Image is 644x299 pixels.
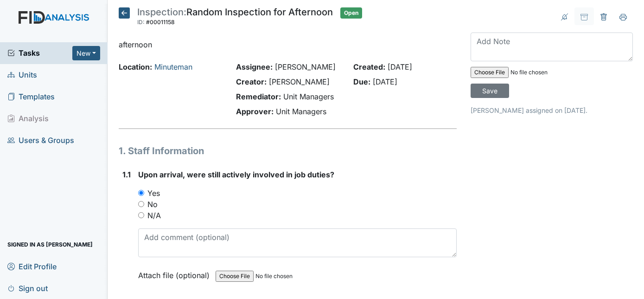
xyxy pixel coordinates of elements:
[146,19,175,26] span: #00011158
[138,170,334,179] span: Upon arrival, were still actively involved in job duties?
[471,105,633,115] p: [PERSON_NAME] assigned on [DATE].
[388,62,412,71] span: [DATE]
[353,62,385,71] strong: Created:
[7,133,74,148] span: Users & Groups
[340,7,362,19] span: Open
[353,77,370,86] strong: Due:
[122,169,131,180] label: 1.1
[72,46,100,60] button: New
[137,7,333,28] div: Random Inspection for Afternoon
[138,201,144,207] input: No
[7,47,72,58] a: Tasks
[147,188,160,199] label: Yes
[147,210,161,221] label: N/A
[7,90,55,104] span: Templates
[276,107,326,116] span: Unit Managers
[138,212,144,218] input: N/A
[236,77,267,86] strong: Creator:
[275,62,336,71] span: [PERSON_NAME]
[119,62,152,71] strong: Location:
[236,107,274,116] strong: Approver:
[7,281,48,295] span: Sign out
[154,62,192,71] a: Minuteman
[7,237,93,252] span: Signed in as [PERSON_NAME]
[373,77,397,86] span: [DATE]
[137,19,145,26] span: ID:
[236,62,273,71] strong: Assignee:
[236,92,281,101] strong: Remediator:
[119,144,457,158] h1: 1. Staff Information
[138,190,144,196] input: Yes
[119,39,457,50] p: afternoon
[138,265,213,281] label: Attach file (optional)
[269,77,330,86] span: [PERSON_NAME]
[471,84,509,98] input: Save
[283,92,334,101] span: Unit Managers
[147,199,158,210] label: No
[7,259,57,273] span: Edit Profile
[7,68,37,82] span: Units
[137,6,186,18] span: Inspection:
